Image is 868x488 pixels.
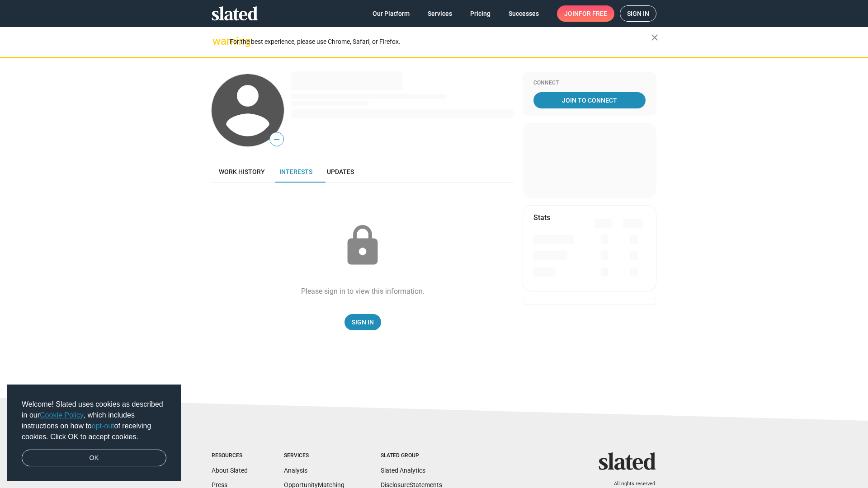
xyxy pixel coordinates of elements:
a: opt-out [92,422,114,430]
a: Successes [501,5,546,22]
a: Work history [212,161,272,183]
a: Our Platform [365,5,417,22]
a: Join To Connect [533,92,646,108]
div: Slated Group [381,452,442,460]
a: About Slated [212,467,248,474]
span: Join [564,5,607,22]
span: Successes [509,5,539,22]
span: Services [428,5,452,22]
span: Our Platform [373,5,410,22]
span: Interests [279,168,312,175]
div: Connect [533,80,646,87]
a: Services [420,5,459,22]
div: Please sign in to view this information. [301,286,425,296]
mat-icon: lock [340,223,385,268]
span: — [270,134,283,145]
a: Sign in [620,5,656,22]
span: Work history [219,168,265,175]
div: For the best experience, please use Chrome, Safari, or Firefox. [230,36,651,48]
span: Pricing [470,5,491,22]
a: Slated Analytics [381,467,425,474]
mat-icon: close [649,32,660,43]
span: Join To Connect [535,92,644,108]
a: Sign In [344,314,381,330]
span: Updates [327,168,354,175]
a: dismiss cookie message [22,450,166,467]
a: Analysis [284,467,307,474]
mat-card-title: Stats [533,213,550,222]
a: Cookie Policy [40,411,84,419]
a: Joinfor free [557,5,614,22]
mat-icon: warning [212,36,223,47]
a: Pricing [463,5,498,22]
a: Updates [320,161,361,183]
span: Welcome! Slated uses cookies as described in our , which includes instructions on how to of recei... [22,399,166,442]
span: for free [579,5,607,22]
div: Resources [212,452,248,460]
a: Interests [272,161,320,183]
div: cookieconsent [7,385,181,481]
span: Sign in [627,6,649,21]
span: Sign In [352,314,374,330]
div: Services [284,452,344,460]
